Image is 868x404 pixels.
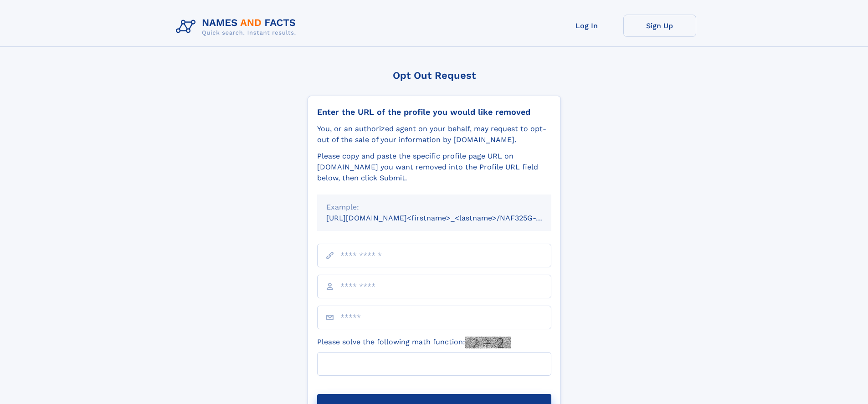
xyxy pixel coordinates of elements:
[326,202,542,213] div: Example:
[317,151,551,184] div: Please copy and paste the specific profile page URL on [DOMAIN_NAME] you want removed into the Pr...
[623,15,696,37] a: Sign Up
[326,214,569,222] small: [URL][DOMAIN_NAME]<firstname>_<lastname>/NAF325G-xxxxxxxx
[317,123,551,145] div: You, or an authorized agent on your behalf, may request to opt-out of the sale of your informatio...
[550,15,623,37] a: Log In
[317,337,511,348] label: Please solve the following math function:
[308,70,561,81] div: Opt Out Request
[172,15,303,39] img: Logo Names and Facts
[317,107,551,117] div: Enter the URL of the profile you would like removed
